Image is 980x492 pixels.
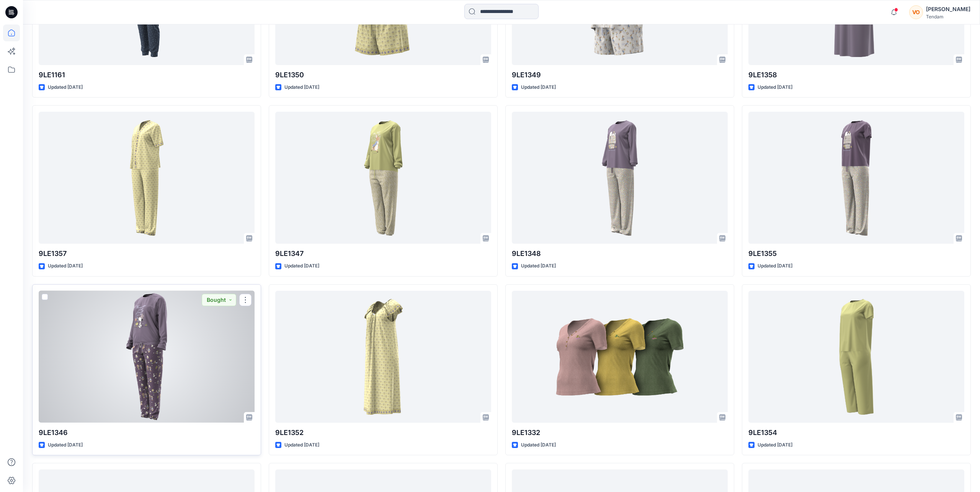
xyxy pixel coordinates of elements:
p: Updated [DATE] [284,262,319,270]
div: [PERSON_NAME] [926,5,970,14]
p: Updated [DATE] [284,441,319,449]
a: 9LE1352 [275,291,491,423]
p: 9LE1161 [39,70,255,80]
p: 9LE1350 [275,70,491,80]
a: 9LE1332 [512,291,728,423]
p: 9LE1348 [512,248,728,259]
p: Updated [DATE] [521,441,556,449]
p: Updated [DATE] [521,262,556,270]
div: Tendam [926,14,970,20]
p: 9LE1346 [39,427,255,438]
p: Updated [DATE] [758,441,792,449]
a: 9LE1346 [39,291,255,423]
p: Updated [DATE] [48,83,83,91]
a: 9LE1348 [512,112,728,244]
p: Updated [DATE] [284,83,319,91]
p: Updated [DATE] [48,441,83,449]
div: VO [909,5,923,19]
p: 9LE1349 [512,70,728,80]
p: 9LE1358 [748,70,964,80]
p: Updated [DATE] [758,262,792,270]
p: 9LE1355 [748,248,964,259]
a: 9LE1354 [748,291,964,423]
a: 9LE1355 [748,112,964,244]
p: Updated [DATE] [48,262,83,270]
p: 9LE1352 [275,427,491,438]
p: 9LE1357 [39,248,255,259]
p: Updated [DATE] [758,83,792,91]
a: 9LE1347 [275,112,491,244]
p: 9LE1354 [748,427,964,438]
a: 9LE1357 [39,112,255,244]
p: 9LE1332 [512,427,728,438]
p: 9LE1347 [275,248,491,259]
p: Updated [DATE] [521,83,556,91]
